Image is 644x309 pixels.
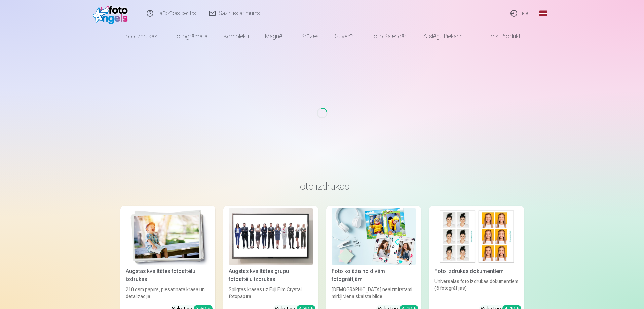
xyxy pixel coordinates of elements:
img: Foto kolāža no divām fotogrāfijām [332,208,416,265]
h3: Foto izdrukas [126,180,519,192]
div: Spilgtas krāsas uz Fuji Film Crystal fotopapīra [226,286,315,300]
img: Foto izdrukas dokumentiem [434,208,519,265]
div: Universālas foto izdrukas dokumentiem (6 fotogrāfijas) [432,278,521,300]
a: Magnēti [257,27,293,46]
img: /fa1 [93,3,131,24]
div: 210 gsm papīrs, piesātināta krāsa un detalizācija [123,286,213,300]
div: [DEMOGRAPHIC_DATA] neaizmirstami mirkļi vienā skaistā bildē [329,286,418,300]
a: Foto izdrukas [114,27,165,46]
a: Suvenīri [327,27,363,46]
div: Augstas kvalitātes grupu fotoattēlu izdrukas [226,267,315,283]
a: Fotogrāmata [165,27,216,46]
a: Atslēgu piekariņi [415,27,472,46]
div: Foto kolāža no divām fotogrāfijām [329,267,418,283]
a: Komplekti [216,27,257,46]
div: Augstas kvalitātes fotoattēlu izdrukas [123,267,213,283]
a: Foto kalendāri [363,27,415,46]
img: Augstas kvalitātes grupu fotoattēlu izdrukas [229,208,313,265]
a: Krūzes [293,27,327,46]
img: Augstas kvalitātes fotoattēlu izdrukas [126,208,210,265]
a: Visi produkti [472,27,530,46]
div: Foto izdrukas dokumentiem [432,267,521,275]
